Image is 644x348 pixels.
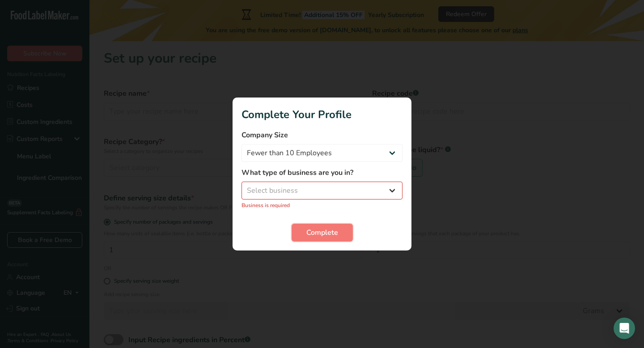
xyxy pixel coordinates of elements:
[292,224,353,242] button: Complete
[614,318,635,339] div: Open Intercom Messenger
[241,201,402,209] p: Business is required
[306,227,338,238] span: Complete
[241,130,402,140] label: Company Size
[241,167,402,178] label: What type of business are you in?
[241,106,402,123] h1: Complete Your Profile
